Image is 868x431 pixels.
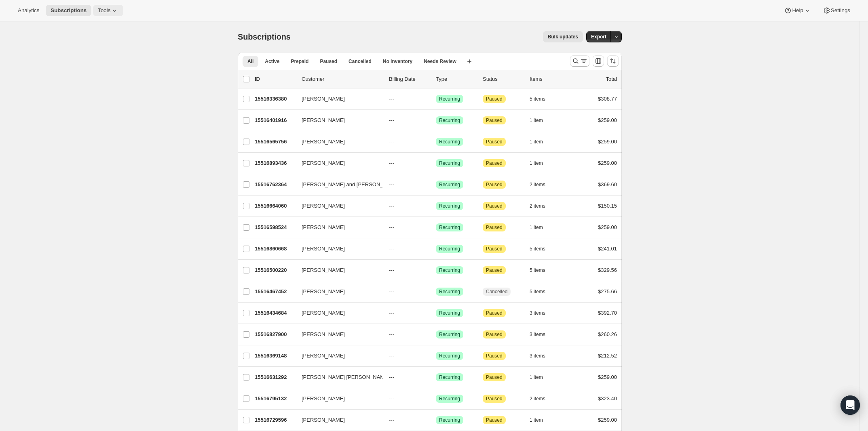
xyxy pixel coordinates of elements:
[530,115,552,126] button: 1 item
[297,200,378,212] button: [PERSON_NAME]
[302,288,345,296] span: [PERSON_NAME]
[302,202,345,210] span: [PERSON_NAME]
[302,245,345,253] span: [PERSON_NAME]
[598,139,617,145] span: $259.00
[302,352,345,360] span: [PERSON_NAME]
[570,55,589,67] button: Search and filter results
[486,267,503,273] span: Paused
[593,55,604,67] button: Customize table column order and visibility
[297,307,378,320] button: [PERSON_NAME]
[530,350,554,362] button: 3 items
[383,58,412,65] span: No inventory
[389,96,394,102] span: ---
[389,117,394,123] span: ---
[486,417,503,423] span: Paused
[302,416,345,424] span: [PERSON_NAME]
[255,181,295,189] p: 15516762364
[530,75,570,83] div: Items
[530,200,554,212] button: 2 items
[463,56,476,67] button: Create new view
[389,395,394,402] span: ---
[530,224,543,231] span: 1 item
[389,224,394,230] span: ---
[255,286,617,297] div: 15516467452[PERSON_NAME]---SuccessRecurringCancelled5 items$275.66
[486,181,503,188] span: Paused
[530,288,545,295] span: 5 items
[598,310,617,316] span: $392.70
[530,307,554,319] button: 3 items
[439,160,460,166] span: Recurring
[439,224,460,231] span: Recurring
[320,58,337,65] span: Paused
[302,159,345,167] span: [PERSON_NAME]
[439,139,460,145] span: Recurring
[530,93,554,105] button: 5 items
[255,243,617,254] div: 15516860668[PERSON_NAME]---SuccessRecurringAttentionPaused5 items$241.01
[297,242,378,255] button: [PERSON_NAME]
[530,222,552,233] button: 1 item
[530,329,554,340] button: 3 items
[255,222,617,233] div: 15516598524[PERSON_NAME]---SuccessRecurringAttentionPaused1 item$259.00
[238,32,291,41] span: Subscriptions
[13,5,44,16] button: Analytics
[598,353,617,359] span: $212.52
[389,246,394,252] span: ---
[255,372,617,383] div: 15516631292[PERSON_NAME] [PERSON_NAME]---SuccessRecurringAttentionPaused1 item$259.00
[530,243,554,254] button: 5 items
[530,310,545,316] span: 3 items
[389,417,394,423] span: ---
[530,136,552,147] button: 1 item
[297,114,378,127] button: [PERSON_NAME]
[389,288,394,294] span: ---
[302,181,444,189] span: [PERSON_NAME] and [PERSON_NAME] [PERSON_NAME]
[389,267,394,273] span: ---
[530,417,543,423] span: 1 item
[530,181,545,188] span: 2 items
[530,158,552,169] button: 1 item
[486,353,503,359] span: Paused
[841,395,860,415] div: Open Intercom Messenger
[436,75,476,83] div: Type
[98,7,110,14] span: Tools
[297,221,378,234] button: [PERSON_NAME]
[255,309,295,317] p: 15516434684
[439,310,460,316] span: Recurring
[93,5,123,16] button: Tools
[302,95,345,103] span: [PERSON_NAME]
[255,352,295,360] p: 15516369148
[530,117,543,124] span: 1 item
[297,349,378,362] button: [PERSON_NAME]
[486,224,503,231] span: Paused
[486,331,503,338] span: Paused
[302,138,345,146] span: [PERSON_NAME]
[389,203,394,209] span: ---
[255,330,295,338] p: 15516827900
[297,285,378,298] button: [PERSON_NAME]
[439,331,460,338] span: Recurring
[598,246,617,252] span: $241.01
[297,93,378,105] button: [PERSON_NAME]
[486,117,503,124] span: Paused
[598,331,617,337] span: $260.26
[255,158,617,169] div: 15516893436[PERSON_NAME]---SuccessRecurringAttentionPaused1 item$259.00
[598,181,617,187] span: $369.60
[486,374,503,381] span: Paused
[297,414,378,427] button: [PERSON_NAME]
[389,331,394,337] span: ---
[255,416,295,424] p: 15516729596
[530,179,554,190] button: 2 items
[247,58,253,65] span: All
[265,58,279,65] span: Active
[255,350,617,362] div: 15516369148[PERSON_NAME]---SuccessRecurringAttentionPaused3 items$212.52
[439,353,460,359] span: Recurring
[530,96,545,102] span: 5 items
[424,58,456,65] span: Needs Review
[18,7,39,14] span: Analytics
[302,266,345,274] span: [PERSON_NAME]
[606,75,617,83] p: Total
[291,58,308,65] span: Prepaid
[255,138,295,146] p: 15516565756
[486,310,503,316] span: Paused
[255,288,295,296] p: 15516467452
[530,414,552,426] button: 1 item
